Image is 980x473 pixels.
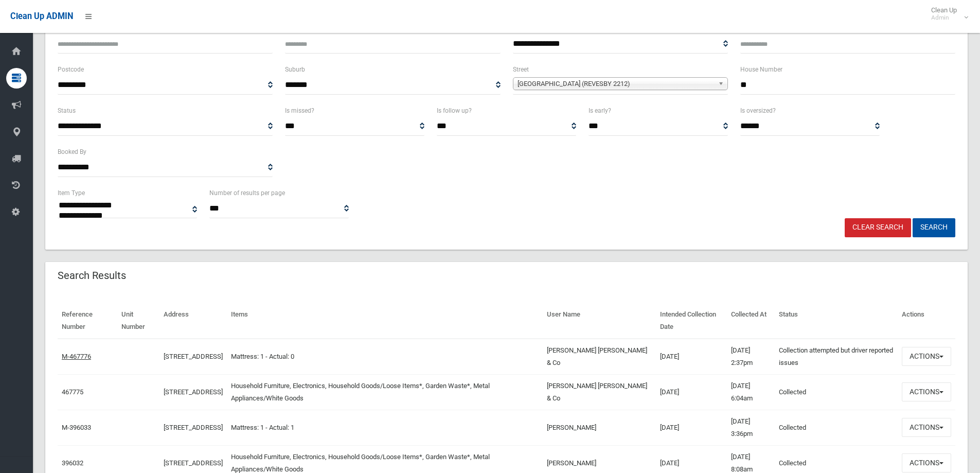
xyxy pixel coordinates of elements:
[58,146,86,157] label: Booked By
[58,187,85,199] label: Item Type
[159,303,227,339] th: Address
[227,303,543,339] th: Items
[740,64,782,75] label: House Number
[117,303,160,339] th: Unit Number
[285,105,314,116] label: Is missed?
[931,14,957,22] small: Admin
[656,374,727,410] td: [DATE]
[227,339,543,375] td: Mattress: 1 - Actual: 0
[902,453,951,472] button: Actions
[543,374,656,410] td: [PERSON_NAME] [PERSON_NAME] & Co
[227,374,543,410] td: Household Furniture, Electronics, Household Goods/Loose Items*, Garden Waste*, Metal Appliances/W...
[58,64,84,75] label: Postcode
[10,11,73,21] span: Clean Up ADMIN
[775,339,898,375] td: Collection attempted but driver reported issues
[913,218,955,237] button: Search
[902,382,951,401] button: Actions
[656,339,727,375] td: [DATE]
[902,418,951,437] button: Actions
[164,459,223,467] a: [STREET_ADDRESS]
[62,424,91,431] a: M-396033
[543,410,656,445] td: [PERSON_NAME]
[727,303,774,339] th: Collected At
[926,6,967,22] span: Clean Up
[62,459,83,467] a: 396032
[58,105,76,116] label: Status
[164,388,223,396] a: [STREET_ADDRESS]
[898,303,955,339] th: Actions
[589,105,611,116] label: Is early?
[164,353,223,360] a: [STREET_ADDRESS]
[62,353,91,360] a: M-467776
[902,347,951,366] button: Actions
[727,339,774,375] td: [DATE] 2:37pm
[45,266,138,286] header: Search Results
[656,410,727,445] td: [DATE]
[775,374,898,410] td: Collected
[518,78,714,90] span: [GEOGRAPHIC_DATA] (REVESBY 2212)
[58,303,117,339] th: Reference Number
[437,105,472,116] label: Is follow up?
[775,303,898,339] th: Status
[845,218,911,237] a: Clear Search
[285,64,305,75] label: Suburb
[164,424,223,431] a: [STREET_ADDRESS]
[227,410,543,445] td: Mattress: 1 - Actual: 1
[62,388,83,396] a: 467775
[656,303,727,339] th: Intended Collection Date
[740,105,776,116] label: Is oversized?
[543,303,656,339] th: User Name
[727,374,774,410] td: [DATE] 6:04am
[727,410,774,445] td: [DATE] 3:36pm
[513,64,529,75] label: Street
[775,410,898,445] td: Collected
[543,339,656,375] td: [PERSON_NAME] [PERSON_NAME] & Co
[209,187,285,199] label: Number of results per page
